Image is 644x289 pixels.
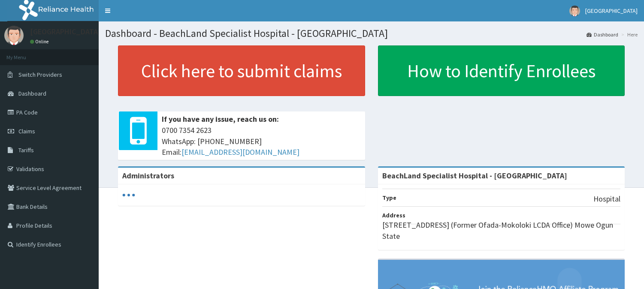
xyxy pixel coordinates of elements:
span: 0700 7354 2623 WhatsApp: [PHONE_NUMBER] Email: [162,125,361,158]
img: User Image [569,6,580,16]
li: Here [619,31,638,38]
svg: audio-loading [122,189,135,202]
span: Tariffs [18,146,34,154]
a: [EMAIL_ADDRESS][DOMAIN_NAME] [181,147,299,157]
b: If you have any issue, reach us on: [162,114,279,124]
p: [GEOGRAPHIC_DATA] [30,28,101,36]
a: Online [30,39,51,45]
strong: BeachLand Specialist Hospital - [GEOGRAPHIC_DATA] [382,171,567,181]
span: Switch Providers [18,71,62,78]
h1: Dashboard - BeachLand Specialist Hospital - [GEOGRAPHIC_DATA] [105,28,638,39]
b: Administrators [122,171,174,181]
span: Dashboard [18,90,46,97]
span: [GEOGRAPHIC_DATA] [585,7,638,15]
a: Click here to submit claims [118,45,365,96]
b: Type [382,194,396,202]
span: Claims [18,127,35,135]
a: Dashboard [587,31,618,38]
p: [STREET_ADDRESS] (Former Ofada-Mokoloki LCDA Office) Mowe Ogun State [382,220,621,241]
img: User Image [4,26,24,45]
p: Hospital [593,193,620,205]
a: How to Identify Enrollees [378,45,625,96]
b: Address [382,211,405,219]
